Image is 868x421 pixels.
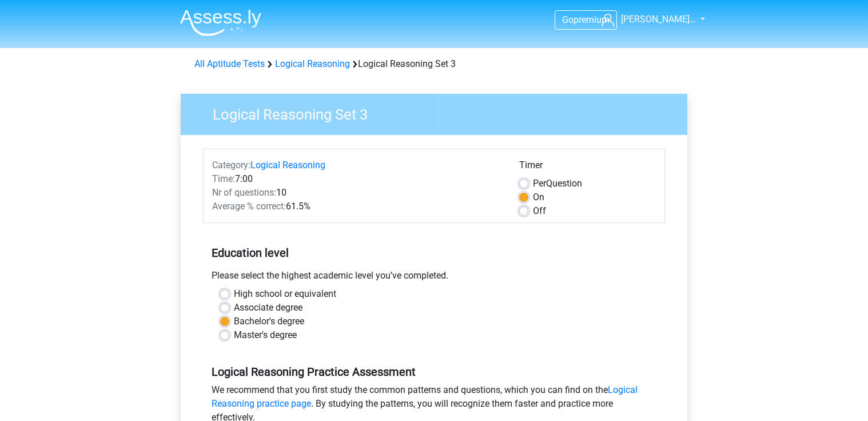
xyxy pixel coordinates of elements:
[204,186,511,200] div: 10
[234,287,336,301] label: High school or equivalent
[212,365,656,379] h5: Logical Reasoning Practice Assessment
[533,177,582,190] label: Question
[204,172,511,186] div: 7:00
[250,160,325,170] a: Logical Reasoning
[194,58,265,69] a: All Aptitude Tests
[533,190,544,204] label: On
[180,9,261,36] img: Assessly
[204,200,511,213] div: 61.5%
[533,204,546,218] label: Off
[562,14,574,25] span: Go
[203,269,665,287] div: Please select the highest academic level you’ve completed.
[555,12,616,27] a: Gopremium
[621,14,696,25] span: [PERSON_NAME]…
[597,13,697,26] a: [PERSON_NAME]…
[190,57,678,71] div: Logical Reasoning Set 3
[212,241,656,264] h5: Education level
[519,158,656,177] div: Timer
[199,101,679,124] h3: Logical Reasoning Set 3
[212,173,235,184] span: Time:
[234,301,302,315] label: Associate degree
[212,160,250,170] span: Category:
[574,14,610,25] span: premium
[212,201,286,212] span: Average % correct:
[533,178,546,189] span: Per
[234,328,297,342] label: Master's degree
[234,315,304,328] label: Bachelor's degree
[212,187,276,198] span: Nr of questions:
[275,58,350,69] a: Logical Reasoning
